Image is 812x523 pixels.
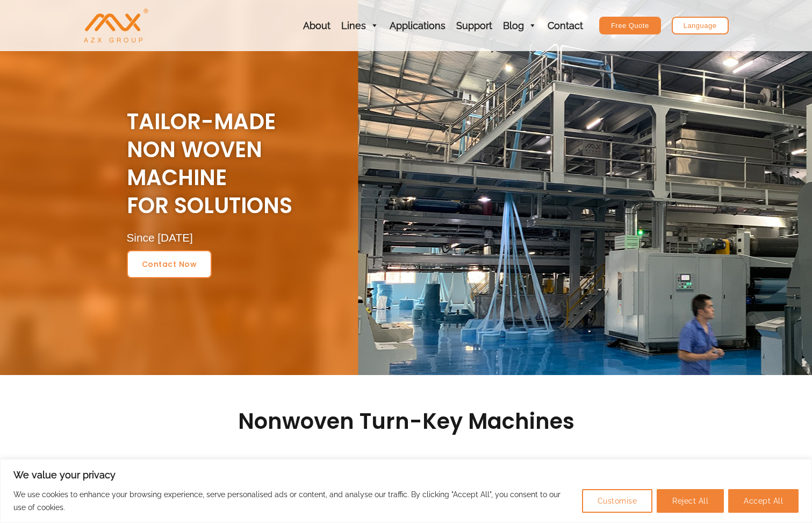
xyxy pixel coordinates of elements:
[84,20,148,30] a: AZX Nonwoven Machine
[728,489,799,513] button: Accept All
[657,489,724,513] button: Reject All
[142,260,197,268] span: contact now
[13,488,574,514] p: We use cookies to enhance your browsing experience, serve personalised ads or content, and analys...
[127,230,702,245] div: Since [DATE]
[672,17,729,34] a: Language
[582,489,653,513] button: Customise
[13,469,799,482] p: We value your privacy
[127,108,713,220] h2: Tailor-Made NON WOVEN MACHINE For Solutions
[127,250,212,278] a: contact now
[105,407,707,435] h2: Nonwoven Turn-key Machines
[599,17,661,34] a: Free Quote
